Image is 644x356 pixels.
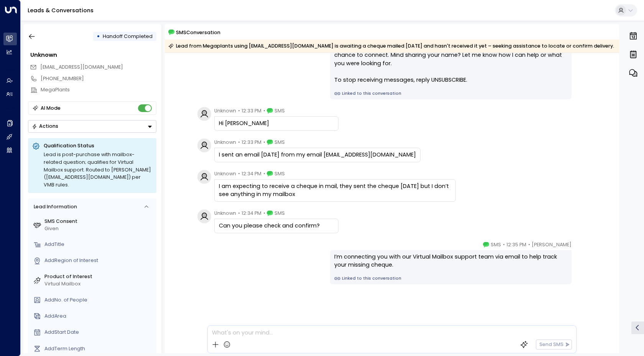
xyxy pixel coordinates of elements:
[32,123,58,129] div: Actions
[97,30,100,43] div: •
[40,64,123,71] span: support@megaplants.com
[44,142,152,149] p: Qualification Status
[334,275,567,282] a: Linked to this conversation
[575,241,588,255] img: 5_headshot.jpg
[214,138,236,146] span: Unknown
[528,241,530,249] span: •
[242,209,261,217] span: 12:34 PM
[506,241,526,249] span: 12:35 PM
[491,241,501,249] span: SMS
[44,280,154,288] div: Virtual Mailbox
[263,209,265,217] span: •
[44,313,154,320] div: AddArea
[503,241,505,249] span: •
[238,138,240,146] span: •
[44,345,154,353] div: AddTerm Length
[41,86,156,94] div: MegaPlants
[214,209,236,217] span: Unknown
[168,42,614,50] div: Lead from Megaplants using [EMAIL_ADDRESS][DOMAIN_NAME] is awaiting a cheque mailed [DATE] and ha...
[214,170,236,178] span: Unknown
[30,51,156,59] div: Unknown
[238,209,240,217] span: •
[532,241,572,249] span: [PERSON_NAME]
[214,107,236,115] span: Unknown
[274,209,285,217] span: SMS
[28,120,156,133] button: Actions
[31,203,77,211] div: Lead Information
[219,182,451,199] div: I am expecting to receive a cheque in mail, they sent the cheque [DATE] but I don’t see anything ...
[103,33,153,40] span: Handoff Completed
[44,241,154,248] div: AddTitle
[219,119,334,128] div: Hi [PERSON_NAME]
[238,107,240,115] span: •
[44,329,154,336] div: AddStart Date
[334,91,567,97] a: Linked to this conversation
[334,43,567,84] div: Hey, this is [PERSON_NAME] from The Farm. I saw you called but we didn’t get a chance to connect....
[28,120,156,133] div: Button group with a nested menu
[334,253,567,269] div: I’m connecting you with our Virtual Mailbox support team via email to help track your missing che...
[41,75,156,82] div: [PHONE_NUMBER]
[44,297,154,304] div: AddNo. of People
[274,170,285,178] span: SMS
[219,222,334,230] div: Can you please check and confirm?
[28,7,94,14] a: Leads & Conversations
[219,151,416,159] div: I sent an email [DATE] from my email [EMAIL_ADDRESS][DOMAIN_NAME]
[263,138,265,146] span: •
[41,104,61,112] div: AI Mode
[263,170,265,178] span: •
[238,170,240,178] span: •
[44,257,154,264] div: AddRegion of Interest
[263,107,265,115] span: •
[274,138,285,146] span: SMS
[40,64,123,70] span: [EMAIL_ADDRESS][DOMAIN_NAME]
[242,170,261,178] span: 12:34 PM
[176,28,220,36] span: SMS Conversation
[242,138,261,146] span: 12:33 PM
[44,273,154,280] label: Product of Interest
[242,107,261,115] span: 12:33 PM
[44,151,152,189] div: Lead is post-purchase with mailbox-related question; qualifies for Virtual Mailbox support. Route...
[274,107,285,115] span: SMS
[44,225,154,232] div: Given
[44,218,154,225] label: SMS Consent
